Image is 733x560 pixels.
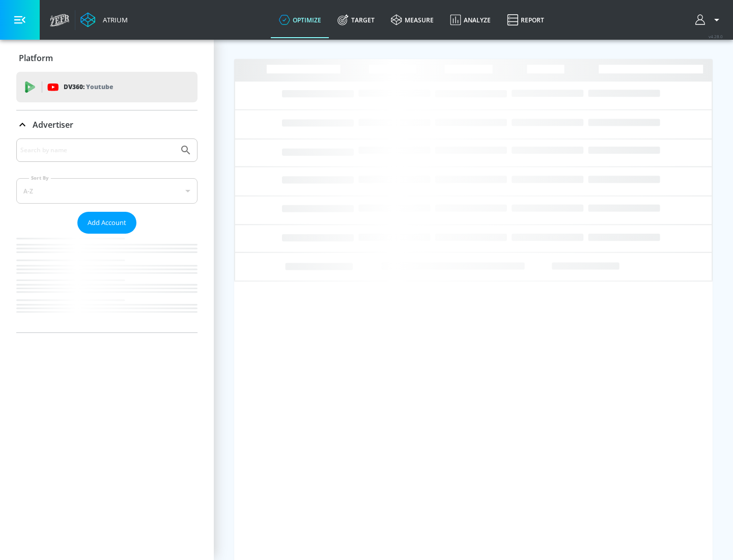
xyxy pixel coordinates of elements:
p: DV360: [64,81,113,93]
a: Target [329,2,383,38]
div: DV360: Youtube [16,72,198,102]
a: Analyze [442,2,499,38]
input: Search by name [20,144,175,157]
p: Platform [19,52,53,64]
a: Atrium [80,12,128,27]
button: Add Account [77,212,136,234]
a: measure [383,2,442,38]
p: Youtube [86,81,113,92]
div: Atrium [99,15,128,24]
div: Advertiser [16,110,198,139]
span: Add Account [88,217,126,229]
div: Platform [16,44,198,72]
span: v 4.28.0 [709,34,723,39]
a: Report [499,2,552,38]
a: optimize [271,2,329,38]
nav: list of Advertiser [16,234,198,332]
label: Sort By [29,175,51,181]
p: Advertiser [33,119,73,130]
div: Advertiser [16,138,198,332]
div: A-Z [16,178,198,204]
